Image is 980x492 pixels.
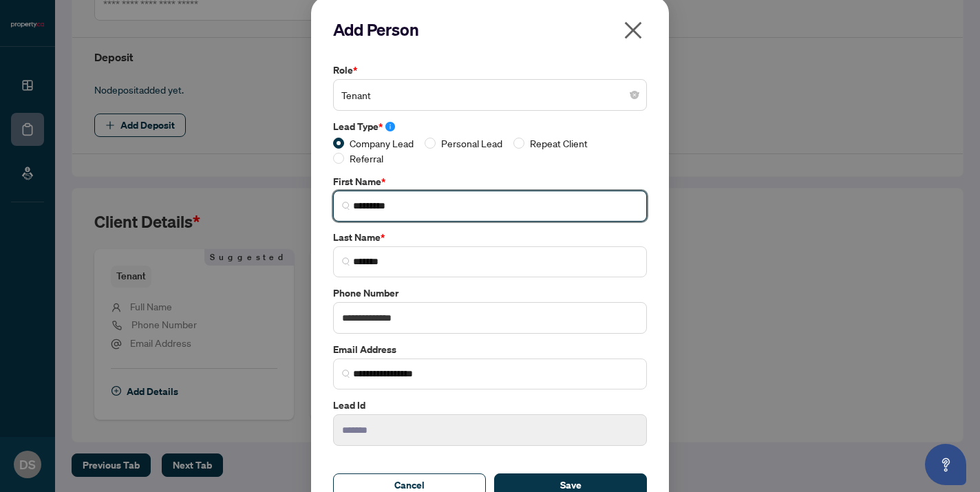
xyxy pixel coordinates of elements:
[344,151,389,166] span: Referral
[342,202,350,210] img: search_icon
[333,230,647,245] label: Last Name
[630,91,639,99] span: close-circle
[333,398,647,413] label: Lead Id
[385,122,395,131] span: info-circle
[342,370,350,378] img: search_icon
[622,19,644,41] span: close
[333,63,647,78] label: Role
[333,342,647,357] label: Email Address
[333,119,647,134] label: Lead Type
[925,444,966,485] button: Open asap
[344,136,419,151] span: Company Lead
[342,257,350,266] img: search_icon
[524,136,593,151] span: Repeat Client
[333,19,647,41] h2: Add Person
[341,82,639,108] span: Tenant
[436,136,508,151] span: Personal Lead
[333,286,647,301] label: Phone Number
[333,174,647,189] label: First Name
